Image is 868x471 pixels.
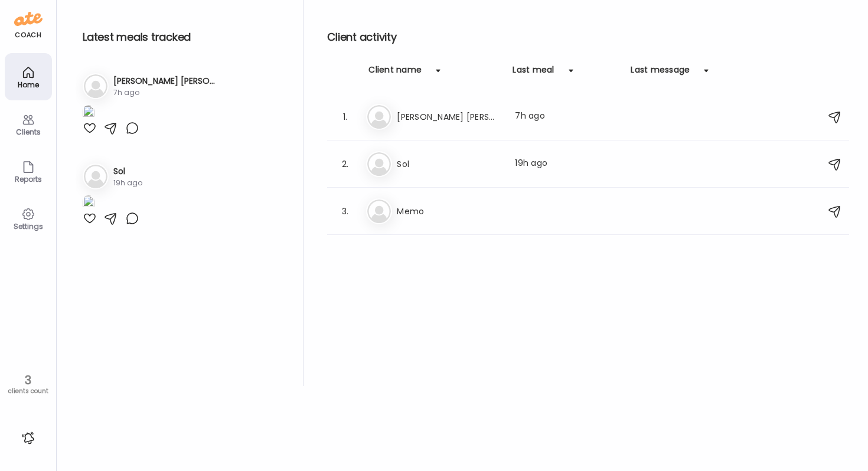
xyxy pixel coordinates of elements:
img: bg-avatar-default.svg [367,152,391,176]
div: Reports [7,175,50,183]
div: 3. [338,204,352,218]
img: ate [14,9,43,28]
div: Clients [7,128,50,136]
h3: [PERSON_NAME] [PERSON_NAME] [113,75,217,87]
h3: Memo [397,204,501,218]
h2: Client activity [327,28,849,46]
img: bg-avatar-default.svg [84,74,107,98]
h3: Sol [397,157,501,171]
h2: Latest meals tracked [83,28,284,46]
div: 19h ago [515,157,619,171]
div: Client name [368,64,422,83]
div: clients count [4,387,52,395]
div: 1. [338,110,352,124]
div: 7h ago [113,87,217,98]
img: images%2FH3jljs1ynsSRx0X0WS6MOEbyclV2%2F8nyxTUOcMz7cl5prvznc%2FVm8rEPOHIXS8rJdbZMda_1080 [83,105,94,121]
div: Last meal [513,64,554,83]
div: Settings [7,223,50,230]
img: bg-avatar-default.svg [84,165,107,188]
img: images%2FCaN7Xl8iKDPK4Xvw81nyopC7Q993%2Fwq74gSiqkJUqztn04gdm%2FJ0pSjV3r83HPuS62JFOQ_1080 [83,195,94,211]
div: 7h ago [515,110,619,124]
div: Last message [631,64,690,83]
div: 19h ago [113,178,142,188]
img: bg-avatar-default.svg [367,105,391,129]
h3: Sol [113,165,142,178]
div: 3 [4,373,52,387]
div: 2. [338,157,352,171]
h3: [PERSON_NAME] [PERSON_NAME] [397,110,501,124]
div: Home [7,81,50,89]
div: coach [15,30,41,40]
img: bg-avatar-default.svg [367,199,391,223]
